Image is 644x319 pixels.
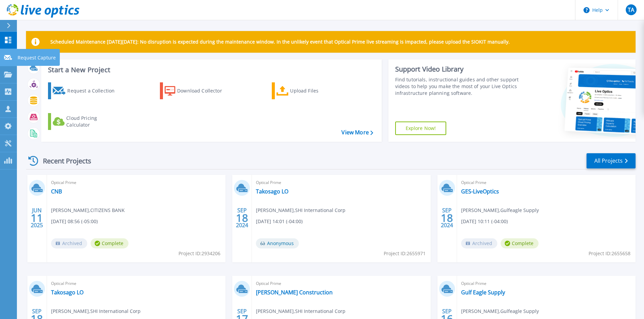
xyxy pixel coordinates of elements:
[256,188,288,195] a: Takosago LO
[461,280,631,287] span: Optical Prime
[440,206,453,230] div: SEP 2024
[395,76,521,97] div: Find tutorials, instructional guides and other support videos to help you make the most of your L...
[461,289,505,296] a: Gulf Eagle Supply
[26,153,100,169] div: Recent Projects
[51,188,62,195] a: CNB
[51,289,84,296] a: Takosago LO
[236,215,248,221] span: 18
[48,66,373,74] h3: Start a New Project
[628,7,634,12] span: TA
[236,206,248,230] div: SEP 2024
[67,84,121,98] div: Request a Collection
[256,280,426,287] span: Optical Prime
[501,238,539,248] span: Complete
[256,289,333,296] a: [PERSON_NAME] Construction
[461,188,499,195] a: GES-LiveOptics
[48,82,123,99] a: Request a Collection
[31,215,43,221] span: 11
[51,280,221,287] span: Optical Prime
[256,207,345,214] span: [PERSON_NAME] , SHI International Corp
[51,218,98,225] span: [DATE] 08:56 (-05:00)
[66,115,120,128] div: Cloud Pricing Calculator
[48,113,123,130] a: Cloud Pricing Calculator
[50,39,510,45] p: Scheduled Maintenance [DATE][DATE]: No disruption is expected during the maintenance window. In t...
[160,82,235,99] a: Download Collector
[441,215,453,221] span: 18
[51,238,87,248] span: Archived
[395,65,521,74] div: Support Video Library
[461,207,539,214] span: [PERSON_NAME] , Gulfeagle Supply
[51,207,125,214] span: [PERSON_NAME] , CITIZENS BANK
[589,250,630,257] span: Project ID: 2655658
[256,308,345,315] span: [PERSON_NAME] , SHI International Corp
[178,250,220,257] span: Project ID: 2934206
[256,218,303,225] span: [DATE] 14:01 (-04:00)
[341,129,373,136] a: View More
[51,179,221,186] span: Optical Prime
[290,84,344,98] div: Upload Files
[461,238,497,248] span: Archived
[461,308,539,315] span: [PERSON_NAME] , Gulfeagle Supply
[587,153,636,168] a: All Projects
[18,49,56,67] p: Request Capture
[272,82,347,99] a: Upload Files
[461,218,508,225] span: [DATE] 10:11 (-04:00)
[461,179,631,186] span: Optical Prime
[51,308,141,315] span: [PERSON_NAME] , SHI International Corp
[256,238,299,248] span: Anonymous
[177,84,231,98] div: Download Collector
[256,179,426,186] span: Optical Prime
[395,122,447,135] a: Explore Now!
[30,206,43,230] div: JUN 2025
[384,250,426,257] span: Project ID: 2655971
[91,238,128,248] span: Complete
